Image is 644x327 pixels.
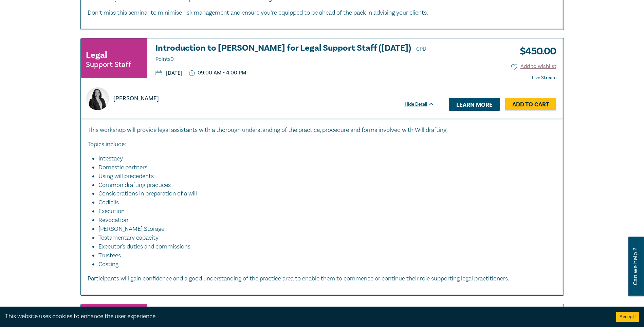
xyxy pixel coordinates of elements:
[155,44,435,64] a: Introduction to [PERSON_NAME] for Legal Support Staff ([DATE]) CPD Points0
[505,98,556,111] a: Add to Cart
[86,61,131,68] small: Support Staff
[511,63,556,70] button: Add to wishlist
[632,241,639,292] span: Can we help ?
[515,44,556,59] h3: $ 450.00
[449,98,500,111] a: Learn more
[98,260,557,269] li: Costing
[98,225,550,234] li: [PERSON_NAME] Storage
[616,312,639,322] button: Accept cookies
[155,44,435,64] h3: Introduction to [PERSON_NAME] for Legal Support Staff ([DATE])
[405,101,442,108] div: Hide Detail
[88,126,557,135] p: This workshop will provide legal assistants with a thorough understanding of the practice, proced...
[98,181,550,190] li: Common drafting practices
[532,75,556,81] strong: Live Stream
[98,172,550,181] li: Using will precedents
[98,207,550,216] li: Execution
[98,163,550,172] li: Domestic partners
[98,216,550,225] li: Revocation
[86,87,109,110] img: https://s3.ap-southeast-2.amazonaws.com/leo-cussen-store-production-content/Contacts/Naomi%20Guye...
[86,49,107,61] h3: Legal
[98,154,550,163] li: Intestacy
[98,189,550,198] li: Considerations in preparation of a will
[98,234,550,242] li: Testamentary capacity
[98,242,550,251] li: Executor's duties and commissions
[88,8,557,17] p: Don’t miss this seminar to minimise risk management and ensure you’re equipped to be ahead of the...
[98,251,550,260] li: Trustees
[88,274,557,283] p: Participants will gain confidence and a good understanding of the practice area to enable them to...
[155,70,182,76] p: [DATE]
[113,94,159,103] p: [PERSON_NAME]
[189,70,246,76] p: 09:00 AM - 4:00 PM
[88,140,557,149] p: Topics include:
[98,198,550,207] li: Codicils
[5,312,606,321] div: This website uses cookies to enhance the user experience.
